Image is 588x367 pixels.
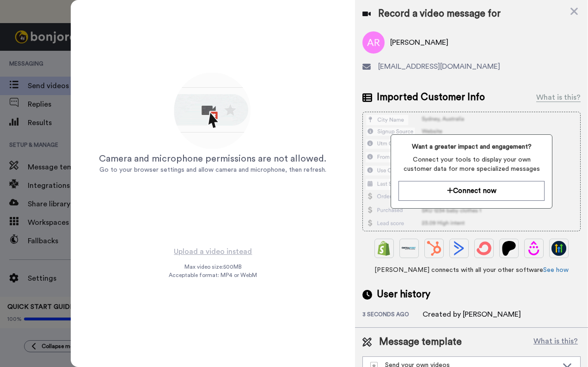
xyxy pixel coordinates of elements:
img: Drip [527,241,541,256]
div: Created by [PERSON_NAME] [423,309,521,320]
img: Ontraport [402,241,416,256]
span: Go to your browser settings and allow camera and microphone, then refresh. [99,167,326,173]
div: What is this? [536,92,581,103]
button: Upload a video instead [171,246,255,258]
div: 3 seconds ago [362,311,423,320]
button: Connect now [398,181,545,201]
img: Shopify [377,241,392,256]
img: ActiveCampaign [452,241,466,256]
span: Connect your tools to display your own customer data for more specialized messages [398,155,545,174]
span: User history [377,288,430,301]
span: Max video size: 500 MB [184,263,241,271]
span: Want a greater impact and engagement? [398,142,545,151]
button: What is this? [531,335,581,349]
img: allow-access.gif [172,71,253,152]
span: Imported Customer Info [377,90,485,104]
img: Hubspot [427,241,441,256]
a: See how [543,267,569,273]
div: Camera and microphone permissions are not allowed. [99,152,326,165]
img: GoHighLevel [551,241,566,256]
span: Acceptable format: MP4 or WebM [169,271,257,279]
span: Message template [379,335,462,349]
img: Patreon [502,241,516,256]
span: [PERSON_NAME] connects with all your other software [362,265,581,275]
img: ConvertKit [477,241,491,256]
